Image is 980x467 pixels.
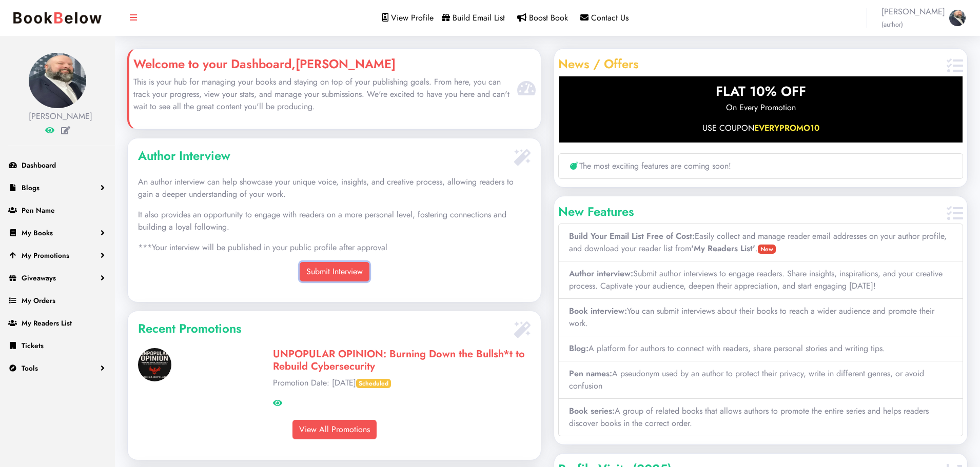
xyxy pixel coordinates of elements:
[138,176,531,200] p: An author interview can help showcase your unique voice, insights, and creative process, allowing...
[559,82,963,101] p: FLAT 10% OFF
[138,241,531,254] p: ***Your interview will be published in your public profile after approval
[22,228,53,238] span: My Books
[558,153,963,179] li: The most exciting features are coming soon!
[758,245,776,254] span: New
[22,273,56,283] span: Giveaways
[29,110,86,123] div: [PERSON_NAME]
[133,57,512,72] h4: Welcome to your Dashboard,
[22,160,56,170] span: Dashboard
[22,182,40,193] span: Blogs
[569,305,627,317] b: Book interview:
[558,224,963,261] li: Easily collect and manage reader email addresses on your author profile, and download your reader...
[138,209,531,233] p: It also provides an opportunity to engage with readers on a more personal level, fostering connec...
[22,295,55,306] span: My Orders
[453,12,505,24] span: Build Email List
[8,7,107,29] img: bookbelow.PNG
[569,230,695,242] b: Build Your Email List Free of Cost:
[29,53,86,108] img: 1758652148.jpg
[273,377,531,389] p: Promotion Date: [DATE]
[559,101,963,114] p: On Every Promotion
[558,205,943,219] h4: New Features
[580,12,629,24] a: Contact Us
[558,361,963,399] li: A pseudonym used by an author to protect their privacy, write in different genres, or avoid confu...
[273,347,525,374] a: UNPOPULAR OPINION: Burning Down the Bullsh*t to Rebuild Cybersecurity
[22,205,55,215] span: Pen Name
[133,76,512,113] p: This is your hub for managing your books and staying on top of your publishing goals. From here, ...
[292,420,377,439] a: View All Promotions
[558,336,963,361] li: A platform for authors to connect with readers, share personal stories and writing tips.
[22,250,69,260] span: My Promotions
[949,10,966,26] img: 1758652148.jpg
[22,340,44,351] span: Tickets
[517,12,568,24] a: Boost Book
[569,268,633,279] b: Author interview:
[558,57,943,72] h4: News / Offers
[138,149,510,164] h4: Author Interview
[569,368,612,379] b: Pen names:
[569,342,589,354] b: Blog:
[296,55,396,73] b: [PERSON_NAME]
[558,261,963,299] li: Submit author interviews to engage readers. Share insights, inspirations, and your creative proce...
[558,299,963,336] li: You can submit interviews about their books to reach a wider audience and promote their work.
[300,262,369,281] a: Submit Interview
[754,122,819,134] span: EVERYPROMO10
[22,363,38,373] span: Tools
[356,379,391,388] span: Scheduled
[138,321,510,336] h4: Recent Promotions
[382,12,434,24] a: View Profile
[881,19,903,29] small: (author)
[691,242,755,254] b: 'My Readers List'
[881,6,945,30] span: [PERSON_NAME]
[22,318,72,328] span: My Readers List
[591,12,629,24] span: Contact Us
[559,122,963,134] p: USE COUPON
[138,348,171,381] img: 1758651687.png
[442,12,505,24] a: Build Email List
[558,399,963,436] li: A group of related books that allows authors to promote the entire series and helps readers disco...
[391,12,434,24] span: View Profile
[529,12,568,24] span: Boost Book
[569,405,615,417] b: Book series:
